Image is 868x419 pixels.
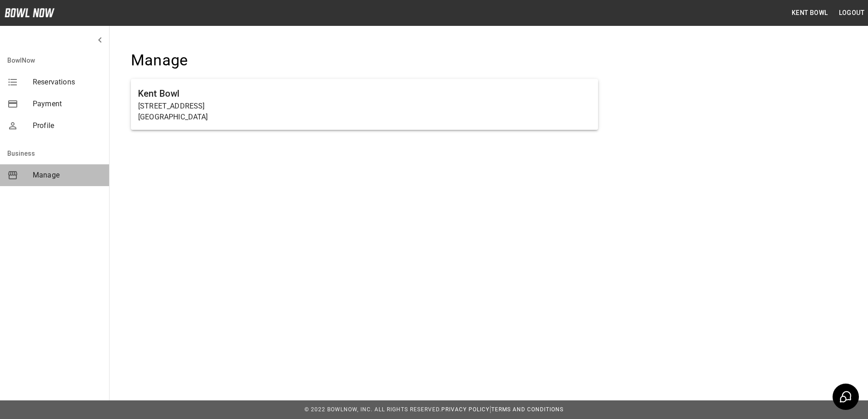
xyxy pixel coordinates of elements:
[5,8,55,17] img: logo
[138,101,591,112] p: [STREET_ADDRESS]
[33,170,102,181] span: Manage
[33,120,102,131] span: Profile
[835,5,868,21] button: Logout
[441,406,489,413] a: Privacy Policy
[788,5,832,21] button: Kent Bowl
[138,112,591,123] p: [GEOGRAPHIC_DATA]
[131,51,598,70] h4: Manage
[138,86,591,101] h6: Kent Bowl
[491,406,564,413] a: Terms and Conditions
[33,77,102,88] span: Reservations
[33,99,102,109] span: Payment
[304,406,441,413] span: © 2022 BowlNow, Inc. All Rights Reserved.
